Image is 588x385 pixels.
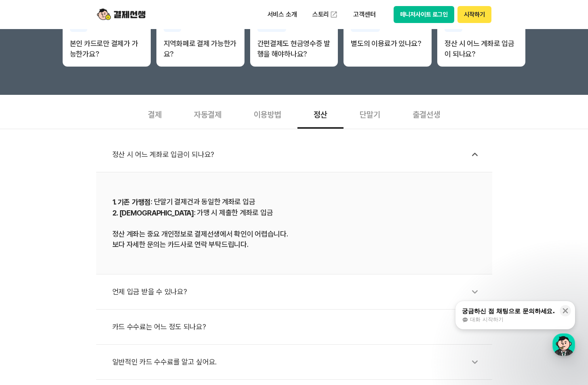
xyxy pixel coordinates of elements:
div: 출결선생 [396,99,456,129]
img: 외부 도메인 오픈 [330,10,338,19]
div: 일반적인 카드 수수료를 알고 싶어요. [112,353,484,371]
p: 간편결제도 현금영수증 발행을 해야하나요? [257,38,331,59]
img: logo [97,7,145,22]
a: 대화 [53,256,104,276]
div: 자동결제 [178,99,238,129]
b: 1. 기존 가맹점 [112,198,151,206]
span: 설정 [125,268,135,274]
span: 대화 [74,268,84,275]
div: 정산 [297,99,344,129]
div: 단말기 [344,99,396,129]
div: 카드 수수료는 어느 정도 되나요? [112,318,484,336]
a: 설정 [104,256,155,276]
p: 정산 시 어느 계좌로 입금이 되나요? [445,38,518,59]
a: 홈 [2,256,53,276]
div: 언제 입금 받을 수 있나요? [112,282,484,301]
div: : 단말기 결제건과 동일한 계좌로 입금 : 가맹 시 제출한 계좌로 입금 정산 계좌는 중요 개인정보로 결제선생에서 확인이 어렵습니다. 보다 자세한 문의는 카드사로 연락 부탁드립니다. [112,197,476,250]
p: 지역화폐로 결제 가능한가요? [164,38,237,59]
div: 정산 시 어느 계좌로 입금이 되나요? [112,145,484,164]
p: 본인 카드로만 결제가 가능한가요? [70,38,143,59]
button: 시작하기 [457,6,491,23]
p: 서비스 소개 [262,7,303,22]
span: 홈 [25,268,30,274]
b: 2. [DEMOGRAPHIC_DATA] [112,209,194,217]
p: 고객센터 [348,7,381,22]
button: 매니저사이트 로그인 [394,6,455,23]
div: 결제 [132,99,178,129]
div: 이용방법 [238,99,297,129]
p: 별도의 이용료가 있나요? [351,38,424,49]
a: 스토리 [307,6,344,23]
